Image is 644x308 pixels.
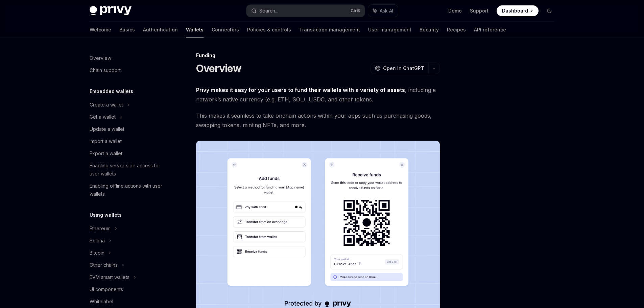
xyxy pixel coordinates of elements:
a: Basics [119,22,135,38]
button: Open in ChatGPT [371,63,428,74]
span: Open in ChatGPT [383,65,424,72]
h1: Overview [196,62,242,74]
a: Whitelabel [84,295,171,308]
span: Ask AI [380,7,393,14]
span: Dashboard [502,7,528,14]
button: Ask AI [368,5,398,17]
a: Import a wallet [84,135,171,147]
strong: Privy makes it easy for your users to fund their wallets with a variety of assets [196,87,405,93]
div: Bitcoin [90,249,104,257]
a: Chain support [84,64,171,76]
a: Update a wallet [84,123,171,135]
div: Ethereum [90,224,111,233]
div: Export a wallet [90,149,122,158]
div: Get a wallet [90,113,116,121]
a: UI components [84,283,171,295]
h5: Embedded wallets [90,87,133,95]
div: Search... [259,7,278,15]
img: dark logo [90,6,132,16]
a: Demo [448,7,462,14]
a: Welcome [90,22,111,38]
div: Import a wallet [90,137,122,145]
a: Dashboard [497,5,539,16]
button: Toggle dark mode [544,5,555,16]
div: Enabling offline actions with user wallets [90,182,167,198]
div: UI components [90,285,123,293]
div: Whitelabel [90,298,113,306]
div: EVM smart wallets [90,273,129,281]
div: Chain support [90,66,121,74]
a: Overview [84,52,171,64]
a: Wallets [186,22,204,38]
div: Solana [90,237,105,245]
span: , including a network’s native currency (e.g. ETH, SOL), USDC, and other tokens. [196,85,440,104]
span: This makes it seamless to take onchain actions within your apps such as purchasing goods, swappin... [196,111,440,130]
a: API reference [474,22,506,38]
a: Export a wallet [84,147,171,160]
div: Funding [196,52,440,59]
a: Enabling server-side access to user wallets [84,160,171,180]
div: Enabling server-side access to user wallets [90,162,167,178]
button: Search...CtrlK [246,5,365,17]
div: Other chains [90,261,118,269]
h5: Using wallets [90,211,122,219]
div: Update a wallet [90,125,124,133]
a: Connectors [212,22,239,38]
a: Enabling offline actions with user wallets [84,180,171,200]
a: User management [368,22,411,38]
a: Recipes [447,22,466,38]
div: Overview [90,54,111,62]
a: Security [420,22,439,38]
a: Support [470,7,488,14]
a: Transaction management [299,22,360,38]
a: Policies & controls [247,22,291,38]
span: Ctrl K [351,8,361,14]
a: Authentication [143,22,178,38]
div: Create a wallet [90,101,123,109]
